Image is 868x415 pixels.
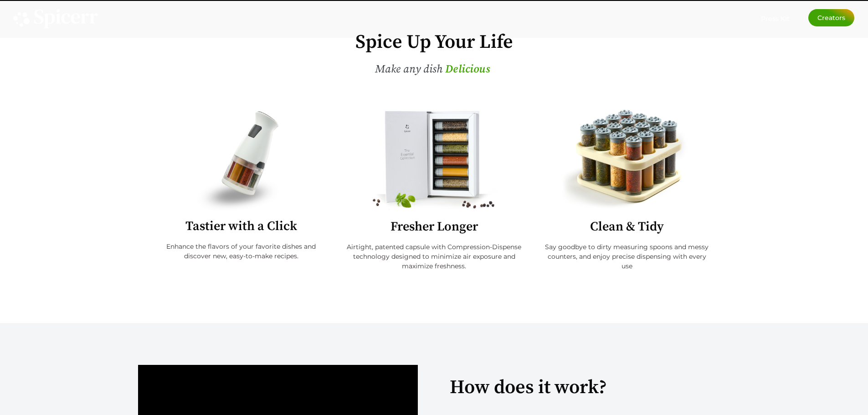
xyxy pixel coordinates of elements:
[138,33,730,52] h2: Spice Up Your Life
[344,220,523,233] h2: Fresher Longer
[817,15,845,21] span: Creators
[761,15,790,23] span: Press Kit
[344,242,523,271] p: Airtight, patented capsule with Compression-Dispense technology designed to minimize air exposure...
[479,60,486,79] span: u
[450,378,725,397] h2: How does it work?
[197,109,286,212] img: A multi-compartment spice grinder containing various spices, with a sleek white and black design,...
[375,62,442,76] span: Make any dish
[559,109,695,211] img: A spice rack with a grid-like design holds multiple clear tubes filled with various colorful spic...
[808,9,854,26] a: Creators
[542,242,712,271] p: Say goodbye to dirty measuring spoons and messy counters, and enjoy precise dispensing with every...
[542,220,712,233] h2: Clean & Tidy
[761,9,790,23] a: Press Kit
[486,60,490,79] span: s
[360,109,509,211] img: A white box labeled "The Essential Collection" contains six spice jars. Basil leaves and scattere...
[156,220,327,233] h2: Tastier with a Click
[156,242,327,261] p: Enhance the flavors of your favorite dishes and discover new, easy-to-make recipes.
